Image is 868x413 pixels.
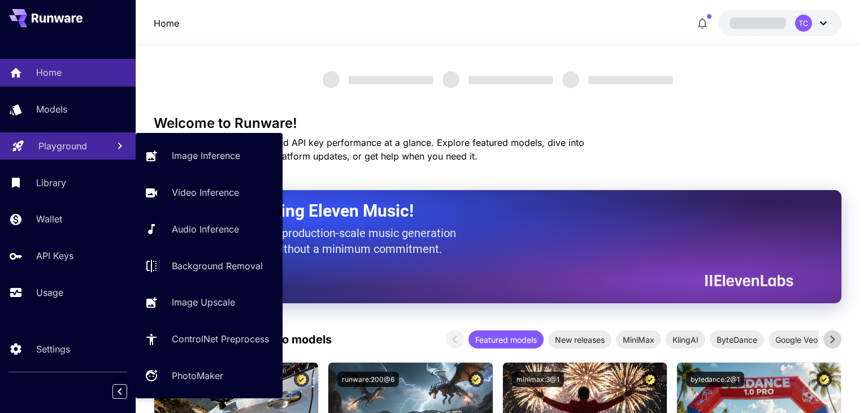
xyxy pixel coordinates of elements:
nav: breadcrumb [154,16,179,30]
a: Video Inference [136,179,283,206]
p: Wallet [36,212,62,226]
p: PhotoMaker [172,369,223,382]
h2: Now Supporting Eleven Music! [182,200,785,222]
p: Usage [36,286,63,299]
p: Settings [36,342,70,356]
span: KlingAI [666,334,705,346]
h3: Welcome to Runware! [154,115,841,131]
button: bytedance:2@1 [686,372,744,387]
span: Check out your usage stats and API key performance at a glance. Explore featured models, dive int... [154,137,584,162]
span: Featured models [468,334,544,346]
p: The only way to get production-scale music generation from Eleven Labs without a minimum commitment. [182,225,465,257]
p: Video Inference [172,186,239,199]
p: Home [36,66,62,79]
div: Collapse sidebar [121,381,136,402]
button: Certified Model – Vetted for best performance and includes a commercial license. [643,372,658,387]
a: ControlNet Preprocess [136,325,283,353]
button: Certified Model – Vetted for best performance and includes a commercial license. [468,372,484,387]
p: Models [36,102,67,116]
p: API Keys [36,249,73,263]
button: Collapse sidebar [112,384,127,399]
button: runware:200@6 [337,372,399,387]
p: Library [36,176,66,190]
a: Image Inference [136,142,283,170]
span: Google Veo [769,334,824,346]
p: Playground [38,139,87,153]
button: Certified Model – Vetted for best performance and includes a commercial license. [817,372,832,387]
a: Audio Inference [136,216,283,243]
span: ByteDance [710,334,764,346]
a: PhotoMaker [136,362,283,390]
div: TC [795,15,812,32]
p: Image Upscale [172,295,235,309]
p: Image Inference [172,149,240,162]
p: Background Removal [172,259,263,273]
a: Background Removal [136,252,283,279]
span: MiniMax [616,334,661,346]
a: Image Upscale [136,289,283,316]
span: New releases [548,334,611,346]
p: Home [154,16,179,30]
p: Audio Inference [172,222,239,236]
p: ControlNet Preprocess [172,332,269,346]
button: Certified Model – Vetted for best performance and includes a commercial license. [294,372,309,387]
button: minimax:3@1 [512,372,564,387]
